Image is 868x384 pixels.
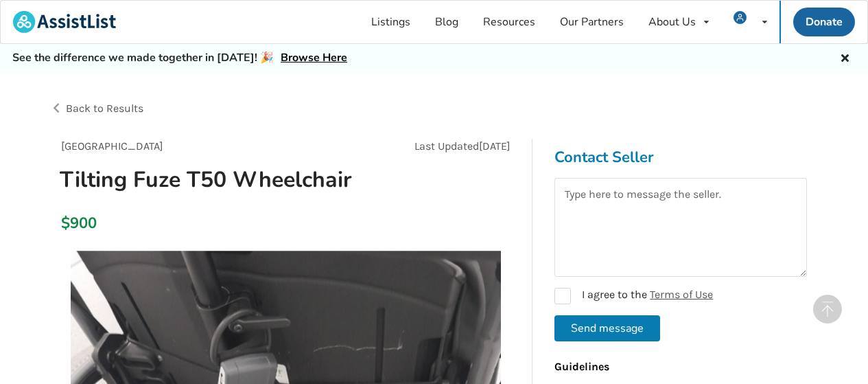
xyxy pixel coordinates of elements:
[650,288,713,301] a: Terms of Use
[359,1,423,43] a: Listings
[281,50,347,65] a: Browse Here
[734,11,747,24] img: user icon
[554,148,807,167] h3: Contact Seller
[554,288,713,304] label: I agree to the
[61,214,69,233] div: $900
[423,1,471,43] a: Blog
[554,360,609,373] b: Guidelines
[414,139,479,153] span: Last Updated
[12,51,347,65] h5: See the difference we made together in [DATE]! 🎉
[793,8,855,36] a: Donate
[49,166,373,194] h1: Tilting Fuze T50 Wheelchair
[648,16,696,27] div: About Us
[13,11,116,33] img: assistlist-logo
[548,1,636,43] a: Our Partners
[66,102,143,115] span: Back to Results
[479,139,511,153] span: [DATE]
[61,139,163,153] span: [GEOGRAPHIC_DATA]
[554,315,660,341] button: Send message
[471,1,548,43] a: Resources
